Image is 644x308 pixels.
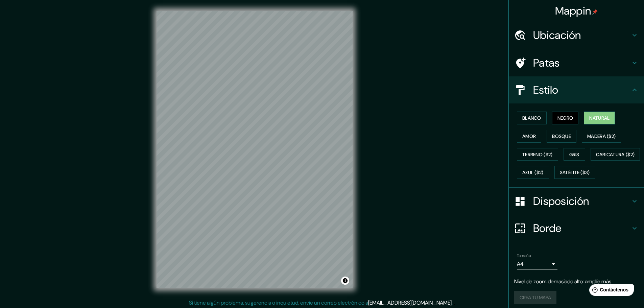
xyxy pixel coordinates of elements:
[533,56,560,70] font: Patas
[517,259,557,269] div: A4
[517,130,541,143] button: Amor
[517,253,531,258] font: Tamaño
[517,166,549,179] button: Azul ($2)
[589,115,610,121] font: Natural
[522,133,536,139] font: Amor
[533,221,562,235] font: Borde
[547,130,576,143] button: Bosque
[189,299,368,306] font: Si tiene algún problema, sugerencia o inquietud, envíe un correo electrónico a
[552,133,571,139] font: Bosque
[564,148,585,161] button: Gris
[587,133,616,139] font: Madera ($2)
[591,148,640,161] button: Caricatura ($2)
[509,215,644,242] div: Borde
[522,151,553,158] font: Terreno ($2)
[584,112,615,124] button: Natural
[596,151,635,158] font: Caricatura ($2)
[452,299,453,306] font: .
[522,170,544,176] font: Azul ($2)
[592,9,598,15] img: pin-icon.png
[517,112,547,124] button: Blanco
[569,151,579,158] font: Gris
[533,28,581,42] font: Ubicación
[552,112,579,124] button: Negro
[533,83,558,97] font: Estilo
[560,170,590,176] font: Satélite ($3)
[509,188,644,215] div: Disposición
[584,282,637,301] iframe: Lanzador de widgets de ayuda
[514,278,611,285] font: Nivel de zoom demasiado alto: amplíe más
[157,11,353,288] canvas: Mapa
[582,130,621,143] button: Madera ($2)
[554,166,595,179] button: Satélite ($3)
[533,194,589,208] font: Disposición
[509,22,644,49] div: Ubicación
[454,299,455,306] font: .
[522,115,541,121] font: Blanco
[517,260,524,267] font: A4
[557,115,573,121] font: Negro
[453,299,454,306] font: .
[555,4,591,18] font: Mappin
[509,76,644,103] div: Estilo
[341,277,349,285] button: Activar o desactivar atribución
[517,148,558,161] button: Terreno ($2)
[368,299,452,306] a: [EMAIL_ADDRESS][DOMAIN_NAME]
[509,49,644,76] div: Patas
